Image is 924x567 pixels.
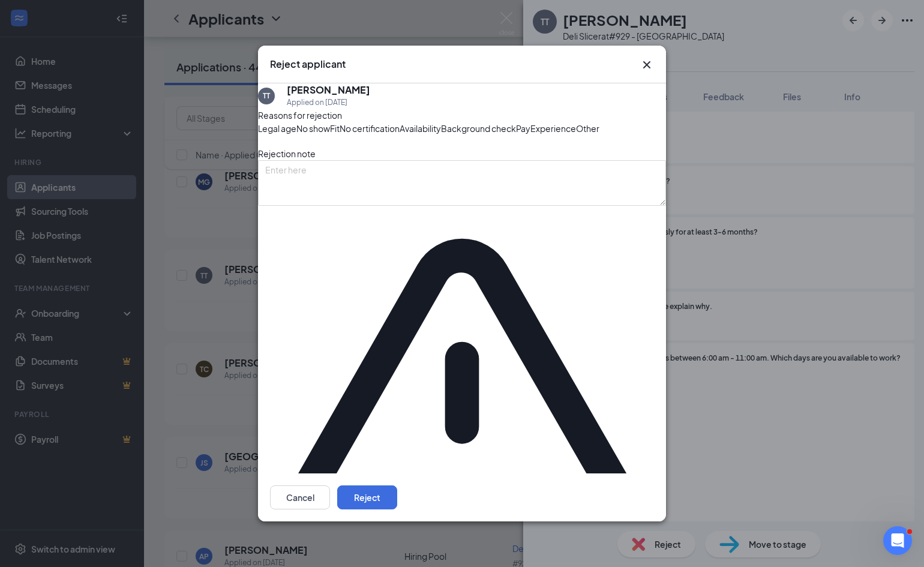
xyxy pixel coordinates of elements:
[337,485,397,509] button: Reject
[330,122,340,135] span: Fit
[340,122,400,135] span: No certification
[258,110,342,121] span: Reasons for rejection
[258,148,316,159] span: Rejection note
[441,122,516,135] span: Background check
[640,58,654,72] svg: Cross
[576,122,599,135] span: Other
[258,122,296,135] span: Legal age
[296,122,330,135] span: No show
[270,485,330,509] button: Cancel
[263,91,270,101] div: TT
[270,58,346,71] h3: Reject applicant
[640,58,654,72] button: Close
[883,526,912,555] iframe: Intercom live chat
[287,83,370,97] h5: [PERSON_NAME]
[530,122,576,135] span: Experience
[287,97,370,109] div: Applied on [DATE]
[516,122,530,135] span: Pay
[400,122,441,135] span: Availability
